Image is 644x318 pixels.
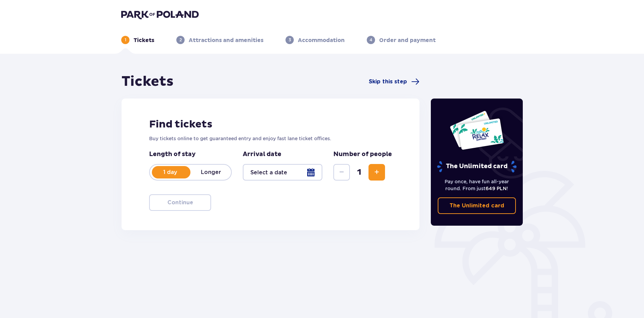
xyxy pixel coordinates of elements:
p: Order and payment [379,37,436,44]
p: Longer [190,168,231,176]
button: Increase [368,164,385,181]
span: 1 [351,167,367,177]
button: Decrease [333,164,350,181]
p: Buy tickets online to get guaranteed entry and enjoy fast lane ticket offices. [149,135,392,142]
p: Tickets [134,37,154,44]
p: 1 [125,37,126,43]
p: The Unlimited card [449,202,504,209]
p: Length of stay [149,150,232,158]
span: 649 PLN [486,186,507,191]
p: Pay once, have fun all-year round. From just ! [438,178,516,192]
p: Arrival date [243,150,281,158]
a: Skip this step [369,78,419,86]
p: 3 [289,37,291,43]
p: The Unlimited card [436,161,517,173]
a: The Unlimited card [438,197,516,214]
p: 4 [370,37,372,43]
p: Accommodation [298,37,345,44]
p: Attractions and amenities [189,37,263,44]
p: Number of people [333,150,392,158]
p: 1 day [150,168,190,176]
button: Continue [149,194,211,211]
h1: Tickets [122,73,174,90]
h2: Find tickets [149,118,392,131]
p: 2 [179,37,182,43]
span: Skip this step [369,78,407,85]
img: Park of Poland logo [121,10,199,19]
p: Continue [167,199,193,206]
